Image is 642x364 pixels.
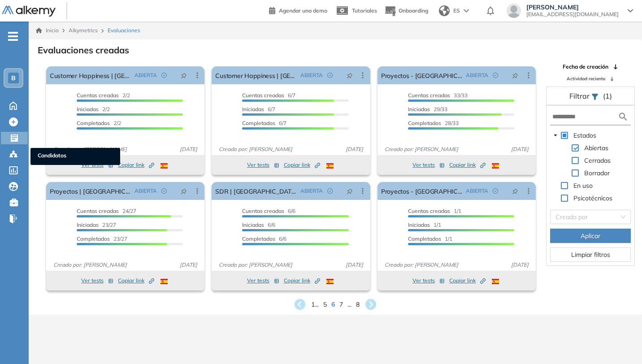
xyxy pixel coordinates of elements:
span: Filtrar [569,91,591,100]
a: Agendar una demo [269,4,327,15]
button: Ver tests [247,160,279,170]
a: Proyectos - [GEOGRAPHIC_DATA] [381,182,462,200]
span: ABIERTA [134,71,157,79]
span: check-circle [161,188,167,194]
span: Cuentas creadas [408,92,450,99]
span: Creado por: [PERSON_NAME] [381,145,462,153]
span: check-circle [161,73,167,78]
span: Cerradas [582,155,612,166]
span: pushpin [347,72,353,79]
span: Limpiar filtros [571,250,610,260]
span: check-circle [493,188,498,194]
button: pushpin [340,68,360,82]
img: world [439,5,450,16]
h3: Evaluaciones creadas [38,45,129,56]
span: 33/33 [408,92,468,99]
button: Ver tests [81,160,113,170]
span: check-circle [327,188,333,194]
img: search icon [618,111,629,122]
span: 1 ... [311,300,319,309]
span: (1) [603,91,612,101]
button: Onboarding [384,1,428,21]
span: Cuentas creadas [77,208,119,214]
span: 28/33 [408,120,459,126]
span: Creado por: [PERSON_NAME] [50,145,130,153]
span: 29/33 [408,106,447,113]
span: ... [347,300,351,309]
span: [DATE] [176,145,201,153]
span: 6 [331,300,335,309]
span: pushpin [181,187,187,195]
span: check-circle [327,73,333,78]
span: 8 [356,300,360,309]
span: Copiar link [284,277,320,285]
span: 6/6 [242,235,286,242]
span: 1/1 [408,235,452,242]
span: Iniciadas [242,221,264,228]
span: Creado por: [PERSON_NAME] [215,145,296,153]
span: 6/7 [242,106,275,113]
span: 2/2 [77,120,121,126]
span: 2/2 [77,92,130,99]
span: 7 [339,300,343,309]
span: check-circle [493,73,498,78]
span: Borrador [582,168,612,178]
span: Cuentas creadas [408,208,450,214]
span: Tutoriales [352,7,377,14]
button: Copiar link [449,275,486,286]
img: ESP [160,279,168,284]
span: Copiar link [284,161,320,169]
span: En uso [572,180,594,191]
button: pushpin [505,184,525,198]
span: Iniciadas [77,221,99,228]
a: Customer Happiness | [GEOGRAPHIC_DATA] [50,66,131,84]
span: Completados [77,235,110,242]
span: Copiar link [449,161,486,169]
span: 23/27 [77,235,127,242]
span: pushpin [347,187,353,195]
span: Candidatos [38,152,113,161]
span: ABIERTA [466,71,488,79]
span: [EMAIL_ADDRESS][DOMAIN_NAME] [526,11,619,18]
span: 1/1 [408,208,461,214]
span: Aplicar [581,231,600,241]
span: [PERSON_NAME] [526,4,619,11]
span: Completados [408,235,441,242]
button: Ver tests [412,275,445,286]
span: Cuentas creadas [242,208,284,214]
button: Limpiar filtros [550,247,631,262]
img: arrow [464,9,469,13]
button: Aplicar [550,229,631,243]
button: pushpin [174,68,194,82]
button: Copiar link [284,275,320,286]
span: ABIERTA [134,187,157,195]
span: ES [453,7,460,15]
span: Completados [408,120,441,126]
span: Agendar una demo [279,7,327,14]
span: Estados [572,130,598,141]
span: [DATE] [508,145,532,153]
span: Abiertas [584,144,608,152]
span: 24/27 [77,208,136,214]
a: Customer Happiness | [GEOGRAPHIC_DATA] [215,66,296,84]
a: Proyectos | [GEOGRAPHIC_DATA] [50,182,131,200]
span: 1/1 [408,221,441,228]
span: B [11,74,16,82]
span: Creado por: [PERSON_NAME] [215,261,296,269]
button: pushpin [174,184,194,198]
button: Ver tests [412,160,445,170]
span: caret-down [553,133,558,138]
img: ESP [326,279,334,284]
span: [DATE] [508,261,532,269]
span: Iniciadas [408,221,430,228]
img: ESP [492,163,499,169]
span: ABIERTA [300,71,323,79]
span: 5 [323,300,327,309]
span: Iniciadas [242,106,264,113]
img: ESP [326,163,334,169]
span: Copiar link [118,277,154,285]
span: Creado por: [PERSON_NAME] [50,261,130,269]
span: pushpin [181,72,187,79]
span: Completados [77,120,110,126]
button: Copiar link [118,160,154,170]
